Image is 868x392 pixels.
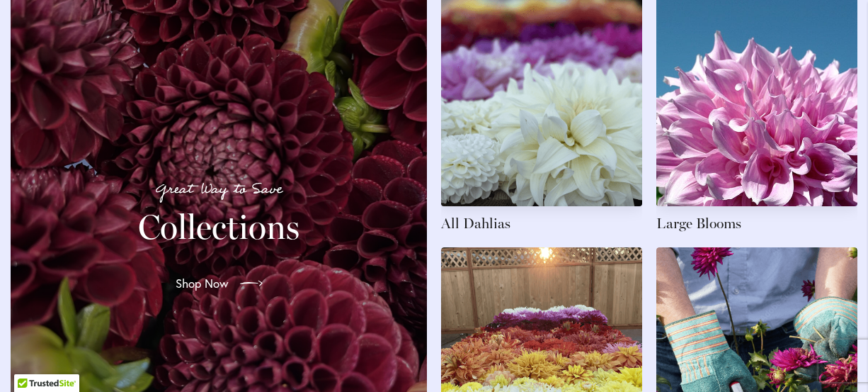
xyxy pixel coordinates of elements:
a: Shop Now [164,264,274,303]
h2: Collections [28,207,410,247]
span: Shop Now [176,275,229,292]
p: Great Way to Save [28,178,410,201]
